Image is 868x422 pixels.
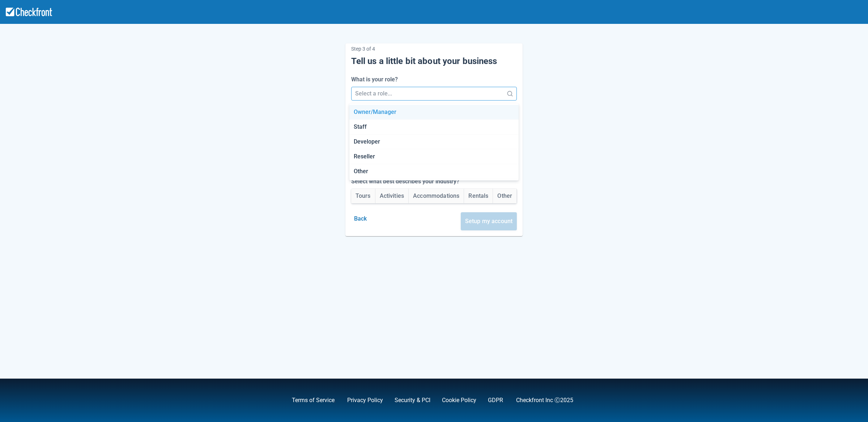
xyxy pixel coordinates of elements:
[351,56,517,67] h5: Tell us a little bit about your business
[488,397,503,404] a: GDPR
[292,397,335,404] a: Terms of Service
[395,397,430,404] a: Security & PCI
[516,397,573,404] a: Checkfront Inc Ⓒ2025
[409,189,464,203] button: Accommodations
[375,189,409,203] button: Activities
[351,215,370,222] a: Back
[349,164,519,179] div: Other
[349,149,519,164] div: Reseller
[493,189,516,203] button: Other
[351,177,462,186] label: Select what best describes your industry?
[280,396,336,405] div: ,
[476,396,505,405] div: .
[351,189,375,203] button: Tours
[351,75,401,84] label: What is your role?
[351,212,370,225] button: Back
[349,120,519,135] div: Staff
[351,43,517,54] p: Step 3 of 4
[506,90,514,97] span: Search
[347,397,383,404] a: Privacy Policy
[764,344,868,422] iframe: Chat Widget
[349,105,519,120] div: Owner/Manager
[442,397,476,404] a: Cookie Policy
[464,189,493,203] button: Rentals
[349,135,519,149] div: Developer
